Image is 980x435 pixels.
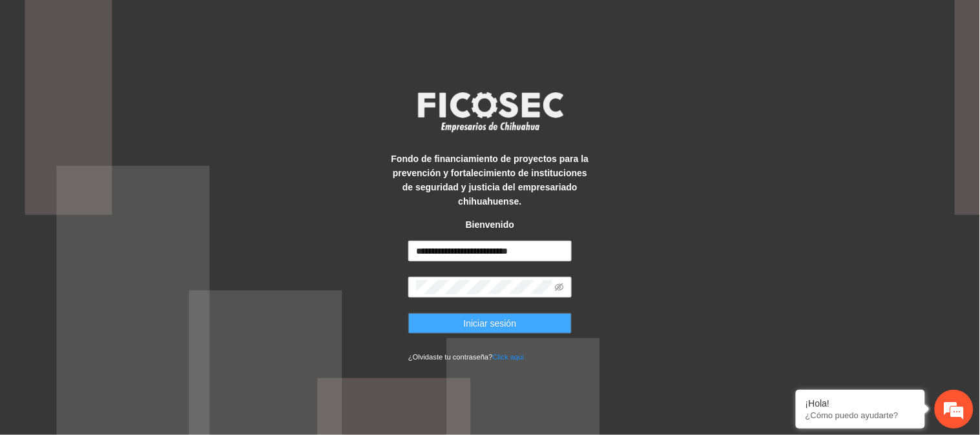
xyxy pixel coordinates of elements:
a: Click aqui [493,353,525,361]
textarea: Escriba su mensaje y pulse “Intro” [6,294,246,339]
div: Chatee con nosotros ahora [67,66,217,83]
p: ¿Cómo puedo ayudarte? [806,410,915,420]
div: ¡Hola! [806,398,915,409]
span: Iniciar sesión [464,316,517,330]
strong: Bienvenido [466,219,514,230]
div: Minimizar ventana de chat en vivo [212,6,243,37]
span: Estamos en línea. [75,143,178,274]
img: logo [410,88,571,136]
strong: Fondo de financiamiento de proyectos para la prevención y fortalecimiento de instituciones de seg... [391,154,589,207]
button: Iniciar sesión [408,313,572,334]
span: eye-invisible [555,283,564,292]
small: ¿Olvidaste tu contraseña? [408,353,524,361]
